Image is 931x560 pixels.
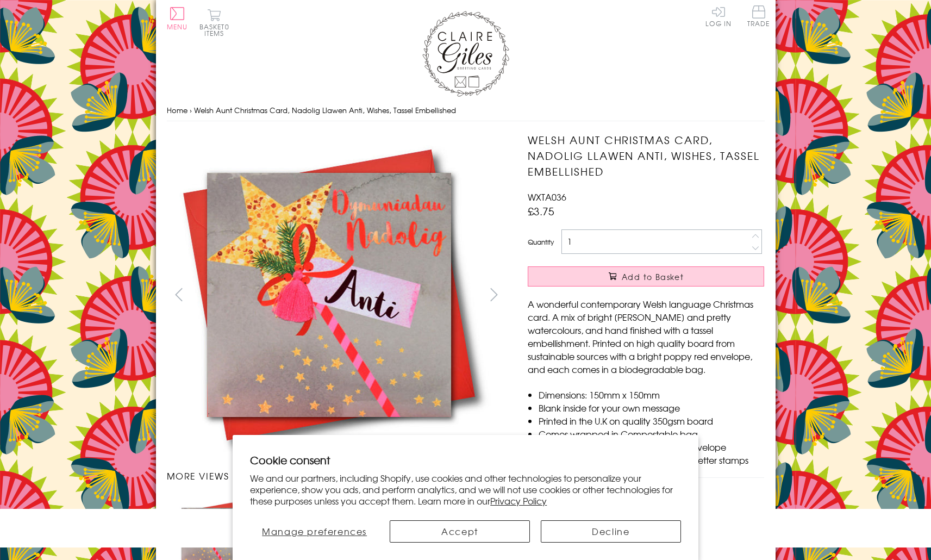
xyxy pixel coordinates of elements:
[199,9,229,36] button: Basket0 items
[528,190,566,203] span: WXTA036
[167,7,188,30] button: Menu
[506,132,832,458] img: Welsh Aunt Christmas Card, Nadolig Llawen Anti, Wishes, Tassel Embellished
[747,5,770,29] a: Trade
[194,105,456,115] span: Welsh Aunt Christmas Card, Nadolig Llawen Anti, Wishes, Tassel Embellished
[166,132,492,458] img: Welsh Aunt Christmas Card, Nadolig Llawen Anti, Wishes, Tassel Embellished
[482,282,506,307] button: next
[167,99,765,122] nav: breadcrumbs
[167,282,191,307] button: prev
[167,469,507,482] h3: More views
[167,22,188,32] span: Menu
[190,105,192,115] span: ›
[528,297,764,376] p: A wonderful contemporary Welsh language Christmas card. A mix of bright [PERSON_NAME] and pretty ...
[539,388,764,401] li: Dimensions: 150mm x 150mm
[622,271,684,282] span: Add to Basket
[528,266,764,287] button: Add to Basket
[528,237,554,247] label: Quantity
[250,472,681,506] p: We and our partners, including Shopify, use cookies and other technologies to personalize your ex...
[167,105,188,115] a: Home
[747,5,770,27] span: Trade
[539,401,764,414] li: Blank inside for your own message
[541,520,681,543] button: Decline
[539,414,764,427] li: Printed in the U.K on quality 350gsm board
[250,520,379,543] button: Manage preferences
[262,525,367,538] span: Manage preferences
[390,520,530,543] button: Accept
[528,203,554,219] span: £3.75
[422,11,509,97] img: Claire Giles Greetings Cards
[250,452,681,468] h2: Cookie consent
[528,132,764,179] h1: Welsh Aunt Christmas Card, Nadolig Llawen Anti, Wishes, Tassel Embellished
[490,494,547,507] a: Privacy Policy
[705,5,732,27] a: Log In
[539,427,764,440] li: Comes wrapped in Compostable bag
[204,22,229,38] span: 0 items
